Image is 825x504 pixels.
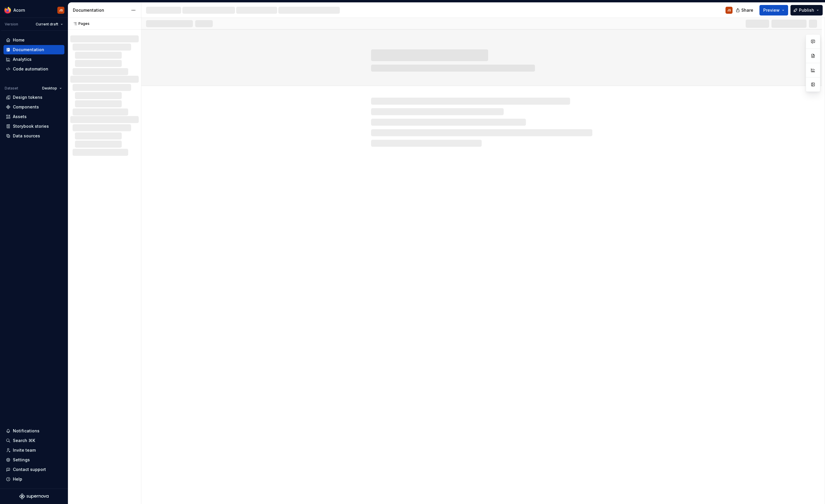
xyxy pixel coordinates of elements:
[4,446,64,455] a: Invite team
[763,7,780,13] span: Preview
[727,8,731,13] div: JS
[13,428,40,434] div: Notifications
[4,474,64,484] button: Help
[733,5,757,15] button: Share
[4,426,64,436] button: Notifications
[42,86,57,91] span: Desktop
[4,465,64,474] button: Contact support
[36,22,58,27] span: Current draft
[5,22,18,27] div: Version
[5,86,18,91] div: Dataset
[4,35,64,45] a: Home
[13,7,25,13] div: Acorn
[70,21,90,26] div: Pages
[1,4,67,16] button: AcornJS
[13,447,36,453] div: Invite team
[19,493,49,499] svg: Supernova Logo
[73,7,128,13] div: Documentation
[4,45,64,54] a: Documentation
[13,56,32,62] div: Analytics
[13,37,25,43] div: Home
[13,457,30,463] div: Settings
[4,455,64,465] a: Settings
[33,20,66,28] button: Current draft
[13,123,49,129] div: Storybook stories
[4,131,64,141] a: Data sources
[13,467,46,472] div: Contact support
[4,7,11,14] img: 894890ef-b4b9-4142-abf4-a08b65caed53.png
[13,66,48,72] div: Code automation
[40,84,64,92] button: Desktop
[4,436,64,445] button: Search ⌘K
[59,8,63,13] div: JS
[4,93,64,102] a: Design tokens
[13,476,22,482] div: Help
[4,64,64,74] a: Code automation
[13,133,40,139] div: Data sources
[4,112,64,121] a: Assets
[13,438,35,443] div: Search ⌘K
[13,94,42,100] div: Design tokens
[13,47,44,53] div: Documentation
[790,5,823,15] button: Publish
[4,122,64,131] a: Storybook stories
[4,55,64,64] a: Analytics
[13,104,39,110] div: Components
[759,5,788,15] button: Preview
[799,7,814,13] span: Publish
[741,7,753,13] span: Share
[13,114,27,120] div: Assets
[4,102,64,112] a: Components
